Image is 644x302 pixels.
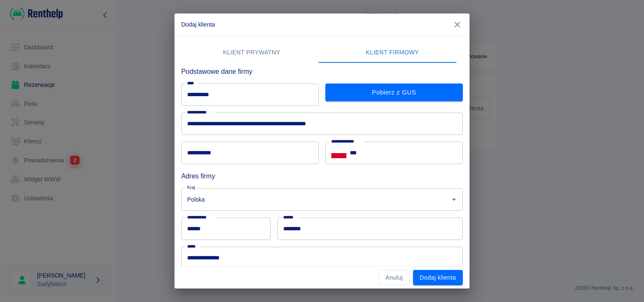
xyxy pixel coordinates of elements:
h6: Podstawowe dane firmy [181,66,463,77]
button: Otwórz [448,194,460,205]
h6: Adres firmy [181,171,463,181]
button: Klient prywatny [181,43,322,63]
button: Klient firmowy [322,43,463,63]
h2: Dodaj klienta [174,13,470,35]
button: Dodaj klienta [413,270,463,286]
button: Pobierz z GUS [325,84,463,101]
button: Anuluj [379,270,410,286]
button: Select country [331,147,346,159]
label: Kraj [187,184,195,191]
div: lab API tabs example [181,43,463,63]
